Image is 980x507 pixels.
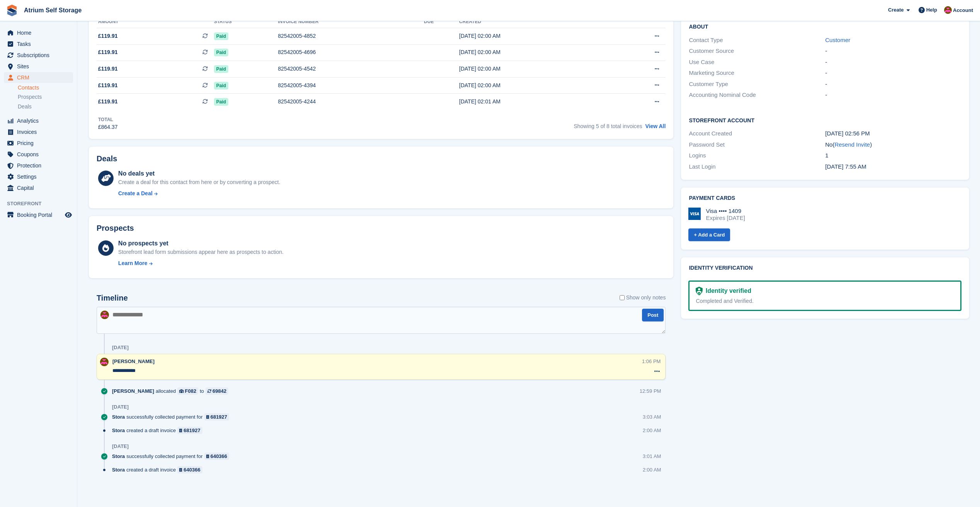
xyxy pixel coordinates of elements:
div: Password Set [689,140,825,149]
div: created a draft invoice [112,466,206,473]
a: Atrium Self Storage [21,4,85,17]
span: Paid [214,82,228,90]
a: menu [4,27,73,38]
a: menu [4,115,73,126]
span: Home [17,27,63,38]
div: - [825,91,961,100]
span: £119.91 [98,65,118,73]
div: - [825,69,961,78]
a: F082 [177,387,198,395]
div: Marketing Source [689,69,825,78]
a: menu [4,149,73,160]
div: 82542005-4244 [278,98,424,106]
div: 12:59 PM [640,387,661,395]
img: Mark Rhodes [944,6,952,14]
button: Post [642,309,664,321]
th: Invoice number [278,16,424,28]
div: Accounting Nominal Code [689,91,825,100]
a: 681927 [177,427,202,434]
div: Contact Type [689,36,825,45]
a: Prospects [18,93,73,101]
span: Stora [112,413,125,421]
span: £119.91 [98,81,118,90]
span: Coupons [17,149,63,160]
div: No [825,140,961,149]
div: Logins [689,151,825,160]
img: Mark Rhodes [100,358,109,366]
img: Visa Logo [688,208,701,220]
div: [DATE] 02:56 PM [825,129,961,138]
div: 69842 [212,387,226,395]
span: Paid [214,32,228,40]
a: 681927 [204,413,229,421]
a: Preview store [64,210,73,220]
div: successfully collected payment for [112,413,233,421]
span: Paid [214,49,228,56]
a: menu [4,61,73,72]
input: Show only notes [620,294,625,302]
div: [DATE] 02:01 AM [459,98,608,106]
th: Amount [97,16,214,28]
span: Settings [17,171,63,182]
img: stora-icon-8386f47178a22dfd0bd8f6a31ec36ba5ce8667c1dd55bd0f319d3a0aa187defe.svg [6,5,18,16]
a: Deals [18,103,73,111]
h2: Timeline [97,294,128,303]
div: No prospects yet [118,239,284,248]
div: No deals yet [118,169,280,178]
div: Learn More [118,259,147,267]
span: Stora [112,466,125,473]
span: Prospects [18,93,42,101]
a: + Add a Card [688,228,730,241]
time: 2025-02-07 07:55:36 UTC [825,163,866,170]
div: 82542005-4394 [278,81,424,90]
span: Subscriptions [17,50,63,61]
div: - [825,47,961,56]
div: [DATE] [112,345,129,351]
a: 640366 [204,453,229,460]
span: Pricing [17,138,63,149]
div: created a draft invoice [112,427,206,434]
label: Show only notes [620,294,666,302]
div: 3:01 AM [643,453,661,460]
div: [DATE] [112,443,129,450]
a: Learn More [118,259,284,267]
div: Total [98,116,118,123]
span: Help [926,6,937,14]
div: [DATE] 02:00 AM [459,48,608,56]
a: menu [4,171,73,182]
h2: Prospects [97,224,134,233]
div: 2:00 AM [643,466,661,473]
div: - [825,80,961,89]
div: 3:03 AM [643,413,661,421]
a: menu [4,127,73,137]
img: Mark Rhodes [100,311,109,319]
a: Create a Deal [118,189,280,198]
div: [DATE] 02:00 AM [459,32,608,40]
div: Customer Type [689,80,825,89]
span: Deals [18,103,32,110]
div: Create a Deal [118,189,153,198]
span: Create [888,6,904,14]
th: Created [459,16,608,28]
span: CRM [17,72,63,83]
a: Resend Invite [834,141,870,148]
span: £119.91 [98,48,118,56]
div: F082 [185,387,197,395]
div: Storefront lead form submissions appear here as prospects to action. [118,248,284,256]
h2: Identity verification [689,265,961,271]
a: menu [4,72,73,83]
div: allocated to [112,387,232,395]
div: 1:06 PM [642,358,661,365]
h2: Payment cards [689,195,961,201]
span: Stora [112,453,125,460]
a: menu [4,210,73,220]
span: Paid [214,98,228,106]
a: menu [4,50,73,61]
div: Identity verified [703,286,751,296]
a: View All [645,123,666,129]
span: Protection [17,160,63,171]
a: Contacts [18,84,73,91]
a: menu [4,160,73,171]
img: Identity Verification Ready [696,287,702,295]
div: 681927 [211,413,227,421]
